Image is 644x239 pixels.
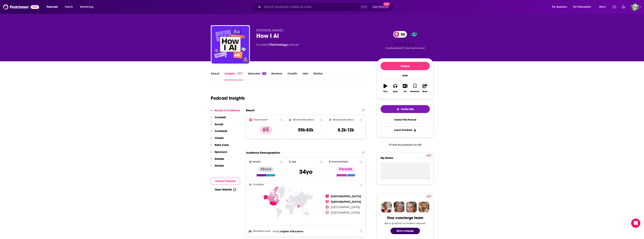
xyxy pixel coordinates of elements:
[273,230,281,233] span: Mostly
[262,4,359,10] input: Search podcasts, credits, & more...
[631,3,639,11] span: Logged in as wilsonrcraig
[631,219,640,228] div: Open Intercom Messenger
[215,122,223,126] p: Social
[298,127,313,133] h3: 55k-82k
[237,72,243,75] img: Podchaser Pro
[393,90,398,93] div: Apps
[256,42,299,47] div: A weekly podcast
[620,4,626,10] a: Show notifications dropdown
[281,230,303,233] span: Higher Education
[215,129,227,133] p: Contacts
[386,140,425,149] a: Get this podcast via API
[418,202,429,212] img: Jon Profile
[426,195,432,198] a: Pro website
[80,4,93,10] span: Monitoring
[215,150,227,154] p: Sponsors
[331,206,360,209] span: [GEOGRAPHIC_DATA]
[225,72,243,80] a: InsightsPodchaser Pro
[77,4,98,10] button: open menu
[326,200,329,203] span: 2
[331,161,348,163] span: Parental Status
[258,167,274,172] div: Mixed
[573,4,591,10] span: For Podcasters
[211,143,229,150] button: Rate Card
[381,72,430,79] div: Rate
[65,4,73,10] span: Charts
[211,115,226,122] button: Content
[292,161,296,163] span: Age
[253,183,264,186] span: Countries
[3,3,39,11] a: Podchaser - Follow, Share and Rate Podcasts
[287,72,297,80] a: Credits
[331,200,361,203] span: [GEOGRAPHIC_DATA]
[211,122,223,129] button: Social
[326,211,329,214] span: 4
[377,29,433,52] div: 65Good podcast? Give it some love!
[211,150,227,157] button: Sponsors
[383,90,387,93] div: Play
[211,108,240,115] button: Reach & Audience
[549,4,572,10] button: open menu
[426,154,432,157] img: Podchaser Pro
[215,143,229,147] p: Rate Card
[246,151,280,154] h2: Audience Demographics
[333,118,353,121] h2: New Episode Listens
[211,129,227,136] button: Contacts
[211,95,245,101] h1: Podcast Insights
[400,81,410,95] button: List
[422,90,427,93] div: Share
[215,164,224,167] p: Similar
[385,47,425,49] span: Good podcast? Give it some love!
[406,202,417,212] img: Jules Profile
[373,6,388,8] span: Open Advanced
[392,143,422,146] span: Get this podcast via API
[248,72,266,80] a: Episodes24
[215,188,236,191] a: Open Website
[211,164,224,171] button: Similar
[211,136,224,143] button: Charts
[599,4,606,10] span: More
[426,195,432,198] img: Podchaser Pro
[390,81,400,95] button: Apps
[396,108,399,111] img: tell me why sparkle
[331,195,361,198] span: [GEOGRAPHIC_DATA]
[597,4,610,10] button: open menu
[271,72,282,80] a: Reviews
[262,72,266,75] div: 24
[44,4,63,10] button: open menu
[410,90,419,93] div: Bookmark
[215,115,226,119] p: Content
[254,118,268,121] h2: Power Score™
[381,105,430,113] button: tell me why sparkleTell Me Why
[337,167,355,172] div: Parents
[338,127,354,133] h3: 8.2k-12k
[611,4,617,10] a: Show notifications dropdown
[211,72,219,80] a: About
[62,4,75,10] a: Charts
[359,5,368,9] span: Ctrl K
[571,4,597,10] button: open menu
[299,168,313,175] span: 34 yo
[381,116,430,123] a: Contact This Podcast
[47,4,58,10] span: Podcasts
[426,154,432,157] a: Pro website
[381,81,390,95] button: Play
[381,126,430,134] button: Export One-Sheet
[256,3,397,11] div: Search podcasts, credits, & more...
[397,31,407,38] span: 65
[401,108,414,111] span: Tell Me Why
[631,3,639,11] img: User Profile
[404,90,407,93] div: List
[269,43,287,46] a: Technology
[211,178,240,185] button: Contact Podcast
[631,3,639,11] button: Show profile menu
[249,230,271,232] h3: Education Level
[393,31,407,38] a: 65
[212,26,249,64] img: How I AI
[383,2,390,6] span: New
[552,4,567,10] span: For Business
[391,228,420,234] button: Send a message
[246,108,255,112] h2: Reach
[387,215,423,220] div: Your concierge team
